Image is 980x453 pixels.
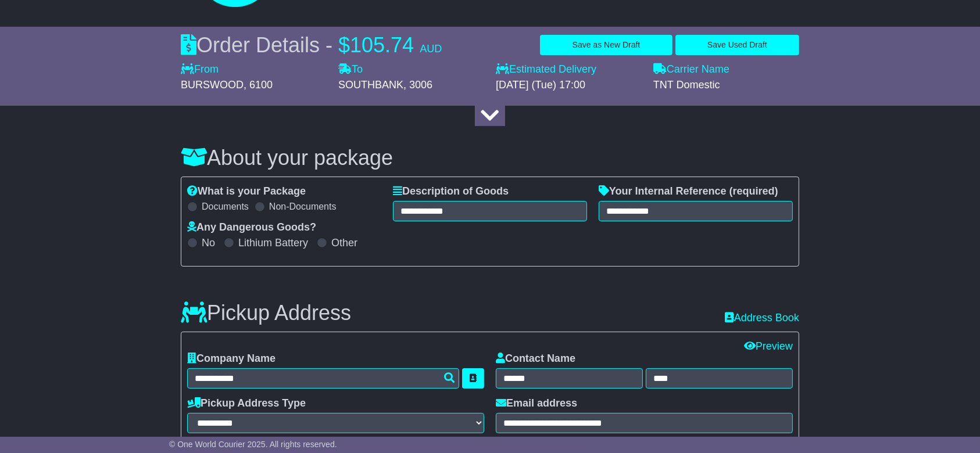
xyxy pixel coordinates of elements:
a: Address Book [725,312,799,325]
label: Non-Documents [269,201,337,212]
label: Contact Name [496,353,575,365]
label: What is your Package [187,185,306,198]
label: Description of Goods [393,185,509,198]
button: Save Used Draft [675,35,799,55]
label: Any Dangerous Goods? [187,221,316,234]
button: Save as New Draft [540,35,672,55]
label: No [202,237,215,250]
label: From [181,63,219,76]
label: Lithium Battery [238,237,308,250]
label: Company Name [187,353,276,365]
h3: About your package [181,146,799,170]
span: , 3006 [403,79,432,91]
label: Carrier Name [653,63,729,76]
label: Other [331,237,357,250]
div: Order Details - [181,33,442,57]
span: AUD [420,43,442,55]
label: To [338,63,363,76]
label: Pickup Address Type [187,397,306,410]
div: [DATE] (Tue) 17:00 [496,79,642,92]
span: SOUTHBANK [338,79,403,91]
label: Your Internal Reference (required) [599,185,778,198]
a: Preview [744,340,793,352]
span: $ [338,33,350,57]
label: Documents [202,201,249,212]
span: 105.74 [350,33,414,57]
span: BURSWOOD [181,79,244,91]
div: TNT Domestic [653,79,799,92]
span: , 6100 [244,79,273,91]
h3: Pickup Address [181,301,351,325]
label: Estimated Delivery [496,63,642,76]
span: © One World Courier 2025. All rights reserved. [169,440,337,449]
label: Email address [496,397,577,410]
